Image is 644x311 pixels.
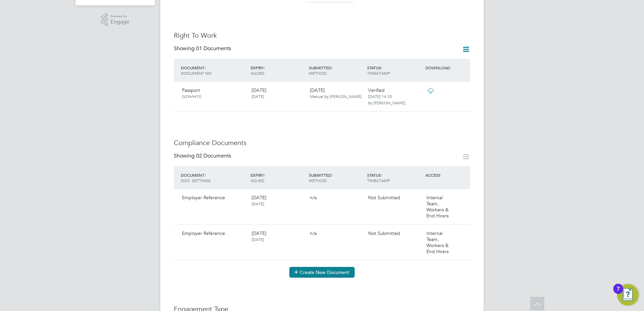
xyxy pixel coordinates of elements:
span: Verified [368,87,385,93]
span: Employer Reference [182,195,225,201]
div: Passport [179,84,249,102]
span: by [PERSON_NAME]. [368,100,406,105]
span: / [331,172,333,178]
span: / [264,65,265,70]
h3: Compliance Documents [174,138,470,147]
span: ISSUED [251,178,264,183]
button: Create New Document [289,267,355,278]
div: Showing [174,45,232,52]
div: DOCUMENT [179,62,249,79]
div: [DATE] [249,84,307,102]
span: Not Submitted [368,230,400,236]
span: [DATE] [252,94,264,99]
span: / [381,172,382,178]
span: METHOD [309,178,327,183]
div: DOCUMENT [179,169,249,186]
span: TIMESTAMP [367,70,390,76]
div: ACCESS [424,169,470,181]
div: SUBMITTED [307,62,365,79]
span: Internal Team, Workers & End Hirers [426,195,449,219]
span: / [331,65,333,70]
div: SUBMITTED [307,169,365,186]
div: [DATE] [307,84,365,102]
span: 02 Documents [196,152,231,159]
div: STATUS [365,62,424,79]
span: Powered by [110,13,129,19]
span: / [381,65,382,70]
h3: Right To Work [174,31,470,40]
span: [DATE] [252,237,264,242]
div: Showing [174,152,232,160]
div: STATUS [365,169,424,186]
span: G2969470 [182,94,201,99]
span: Employer Reference [182,230,225,236]
span: Engage [110,19,129,25]
span: n/a [310,195,317,201]
span: Internal Team, Workers & End Hirers [426,230,449,255]
span: / [204,172,206,178]
span: / [204,65,206,70]
span: ISSUED [251,70,264,76]
a: Powered byEngage [101,13,130,26]
span: METHOD [309,70,327,76]
span: TIMESTAMP [367,178,390,183]
span: Not Submitted [368,195,400,201]
span: [DATE] [252,195,266,201]
div: DOWNLOAD [424,62,470,74]
span: Manual by [PERSON_NAME]. [310,94,362,99]
div: EXPIRY [249,169,307,186]
div: 7 [617,289,620,298]
div: EXPIRY [249,62,307,79]
button: Open Resource Center, 7 new notifications [617,284,639,306]
span: DOC. SETTINGS [181,178,211,183]
span: [DATE] 14:35 [368,94,392,99]
span: [DATE] [252,230,266,236]
span: [DATE] [252,201,264,206]
span: 01 Documents [196,45,231,52]
span: DOCUMENT NO. [181,70,213,76]
span: n/a [310,230,317,236]
span: / [264,172,265,178]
